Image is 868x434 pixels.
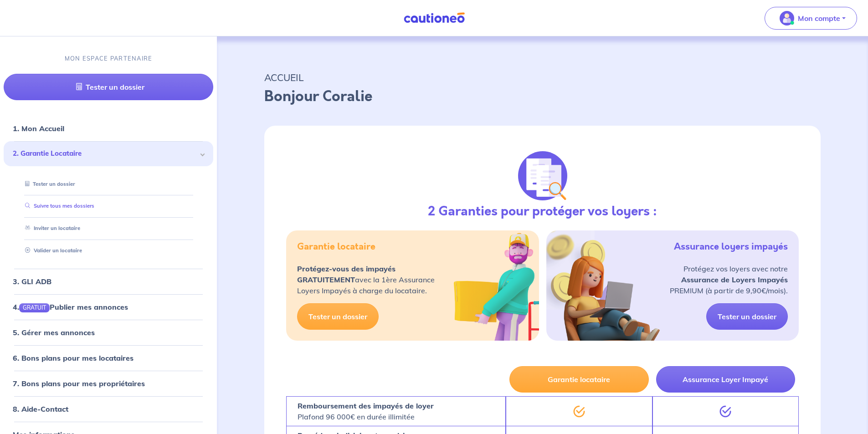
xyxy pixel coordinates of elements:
[15,221,202,236] div: Inviter un locataire
[298,401,434,410] strong: Remboursement des impayés de loyer
[21,203,94,209] a: Suivre tous mes dossiers
[15,243,202,258] div: Valider un locataire
[13,148,197,159] span: 2. Garantie Locataire
[264,86,821,107] p: Bonjour Coralie
[297,264,395,284] strong: Protégez-vous des impayés GRATUITEMENT
[65,54,153,63] p: MON ESPACE PARTENAIRE
[509,366,648,393] button: Garantie locataire
[4,272,213,291] div: 3. GLI ADB
[4,141,213,166] div: 2. Garantie Locataire
[13,328,95,337] a: 5. Gérer mes annonces
[297,241,375,252] h5: Garantie locataire
[21,247,82,254] a: Valider un locataire
[13,353,134,363] a: 6. Bons plans pour mes locataires
[4,298,213,316] div: 4.GRATUITPublier mes annonces
[4,119,213,138] div: 1. Mon Accueil
[15,199,202,214] div: Suivre tous mes dossiers
[21,181,75,187] a: Tester un dossier
[13,379,145,388] a: 7. Bons plans pour mes propriétaires
[4,374,213,393] div: 7. Bons plans pour mes propriétaires
[656,366,795,393] button: Assurance Loyer Impayé
[674,241,788,252] h5: Assurance loyers impayés
[297,303,379,330] a: Tester un dossier
[670,263,788,296] p: Protégez vos loyers avec notre PREMIUM (à partir de 9,90€/mois).
[4,400,213,418] div: 8. Aide-Contact
[4,74,213,100] a: Tester un dossier
[706,303,788,330] a: Tester un dossier
[4,323,213,342] div: 5. Gérer mes annonces
[13,277,51,286] a: 3. GLI ADB
[21,225,80,232] a: Inviter un locataire
[297,263,435,296] p: avec la 1ère Assurance Loyers Impayés à charge du locataire.
[264,69,821,86] p: ACCUEIL
[518,151,567,200] img: justif-loupe
[298,400,434,422] p: Plafond 96 000€ en durée illimitée
[15,177,202,192] div: Tester un dossier
[13,302,128,311] a: 4.GRATUITPublier mes annonces
[681,275,788,284] strong: Assurance de Loyers Impayés
[765,7,857,30] button: illu_account_valid_menu.svgMon compte
[400,12,468,24] img: Cautioneo
[4,349,213,367] div: 6. Bons plans pour mes locataires
[13,404,68,414] a: 8. Aide-Contact
[780,11,794,26] img: illu_account_valid_menu.svg
[428,204,657,220] h3: 2 Garanties pour protéger vos loyers :
[798,13,840,24] p: Mon compte
[13,124,64,133] a: 1. Mon Accueil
